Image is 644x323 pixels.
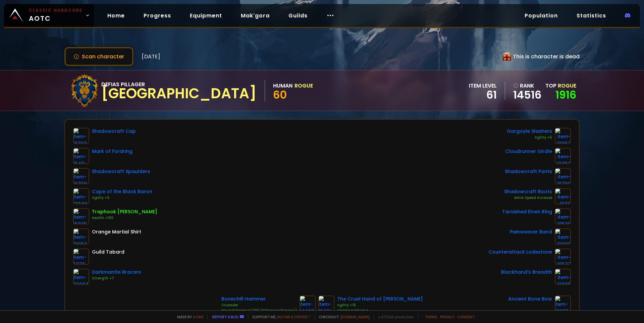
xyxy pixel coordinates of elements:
[92,148,132,155] div: Mark of Fordring
[507,135,552,140] div: Agility +5
[101,80,257,89] div: Defias Pillager
[73,228,89,245] img: item-10052
[502,208,552,215] div: Tarnished Elven Ring
[425,314,437,319] a: Terms
[555,168,571,184] img: item-16709
[221,295,297,303] div: Bonechill Hammer
[315,314,370,319] span: Checkout
[555,128,571,144] img: item-13957
[300,295,316,312] img: item-14487
[92,228,141,235] div: Orange Martial Shirt
[92,269,141,276] div: Darkmantle Bracers
[92,208,157,215] div: Traphook [PERSON_NAME]
[488,249,552,256] div: Counterattack Lodestone
[503,52,580,61] div: This is character is dead
[173,314,203,319] span: Made by
[92,215,157,221] div: Health +100
[92,128,136,135] div: Shadowcraft Cap
[92,188,152,195] div: Cape of the Black Baron
[555,208,571,224] img: item-18500
[294,82,313,90] div: Rogue
[138,9,176,22] a: Progress
[457,314,475,319] a: Consent
[142,52,160,61] span: [DATE]
[273,82,292,90] div: Human
[555,87,576,102] a: 1916
[73,128,89,144] img: item-16707
[92,249,124,256] div: Guild Tabard
[92,168,150,175] div: Shadowcraft Spaulders
[73,249,89,265] img: item-5976
[29,7,83,23] span: AOTC
[513,90,541,100] a: 14516
[555,269,571,285] img: item-13965
[337,308,423,313] div: Crippling Poison II
[519,9,563,22] a: Population
[555,188,571,204] img: item-16711
[92,195,152,201] div: Agility +3
[92,276,141,281] div: Strength +7
[469,90,497,100] div: 61
[337,303,423,308] div: Agility +15
[440,314,454,319] a: Privacy
[212,314,238,319] a: Report a bug
[102,9,130,22] a: Home
[555,249,571,265] img: item-18537
[504,195,552,201] div: Minor Speed Increase
[73,269,89,285] img: item-22004
[101,89,257,99] div: [GEOGRAPHIC_DATA]
[555,148,571,164] img: item-13252
[283,9,313,22] a: Guilds
[248,314,311,319] span: Support me,
[73,188,89,204] img: item-13340
[374,314,414,319] span: v. d752d5 - production
[29,7,83,13] small: Classic Hardcore
[469,82,497,90] div: item level
[64,47,133,66] button: Scan character
[273,87,287,102] span: 60
[505,168,552,175] div: Shadowcraft Pants
[221,303,297,308] div: Crusader
[505,148,552,155] div: Cloudrunner Girdle
[235,9,275,22] a: Mak'gora
[508,295,552,303] div: Ancient Bone Bow
[73,148,89,164] img: item-15411
[337,295,423,303] div: The Cruel Hand of [PERSON_NAME]
[340,314,370,319] a: [DOMAIN_NAME]
[545,82,576,90] div: Top
[507,128,552,135] div: Gargoyle Slashers
[73,208,89,224] img: item-15825
[193,314,203,319] a: a fan
[513,82,541,90] div: rank
[555,228,571,245] img: item-13098
[501,269,552,276] div: Blackhand's Breadth
[221,308,297,313] div: Wound Poison IV (105 |4Charge:Charges;)
[558,82,576,90] span: Rogue
[504,188,552,195] div: Shadowcraft Boots
[4,4,94,27] a: Classic HardcoreAOTC
[571,9,611,22] a: Statistics
[277,314,311,319] a: Buy me a coffee
[555,295,571,312] img: item-18680
[184,9,227,22] a: Equipment
[318,295,334,312] img: item-13401
[510,228,552,235] div: Painweaver Band
[73,168,89,184] img: item-16708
